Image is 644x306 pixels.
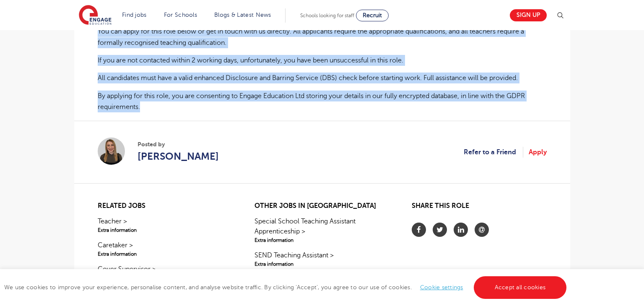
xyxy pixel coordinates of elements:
span: We use cookies to improve your experience, personalise content, and analyse website traffic. By c... [4,284,569,290]
p: By applying for this role, you are consenting to Engage Education Ltd storing your details in our... [98,91,547,113]
a: Find jobs [122,12,147,18]
a: Caretaker >Extra information [98,240,232,258]
span: Extra information [254,236,389,244]
span: Extra information [98,226,232,234]
a: SEND Teaching Assistant >Extra information [254,250,389,268]
span: Schools looking for staff [300,13,354,18]
a: Blogs & Latest News [214,12,271,18]
span: Extra information [98,250,232,258]
span: Recruit [363,12,382,18]
a: Special School Teaching Assistant Apprenticeship >Extra information [254,216,389,244]
p: All candidates must have a valid enhanced Disclosure and Barring Service (DBS) check before start... [98,73,547,83]
a: Cover Supervisor >Extra information [98,264,232,282]
p: If you are not contacted within 2 working days, unfortunately, you have been unsuccessful in this... [98,55,547,66]
h2: Other jobs in [GEOGRAPHIC_DATA] [254,202,389,210]
h2: Related jobs [98,202,232,210]
a: Apply [529,147,547,158]
span: Posted by [138,140,219,149]
span: Extra information [254,260,389,268]
h2: Share this role [412,202,546,214]
p: You can apply for this role below or get in touch with us directly. All applicants require the ap... [98,26,547,48]
a: Teacher >Extra information [98,216,232,234]
a: Accept all cookies [474,276,567,299]
a: Recruit [356,10,389,21]
a: Refer to a Friend [464,147,523,158]
a: [PERSON_NAME] [138,149,219,164]
a: Cookie settings [420,284,463,290]
a: Sign up [510,9,547,21]
img: Engage Education [79,5,112,26]
a: For Schools [164,12,197,18]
